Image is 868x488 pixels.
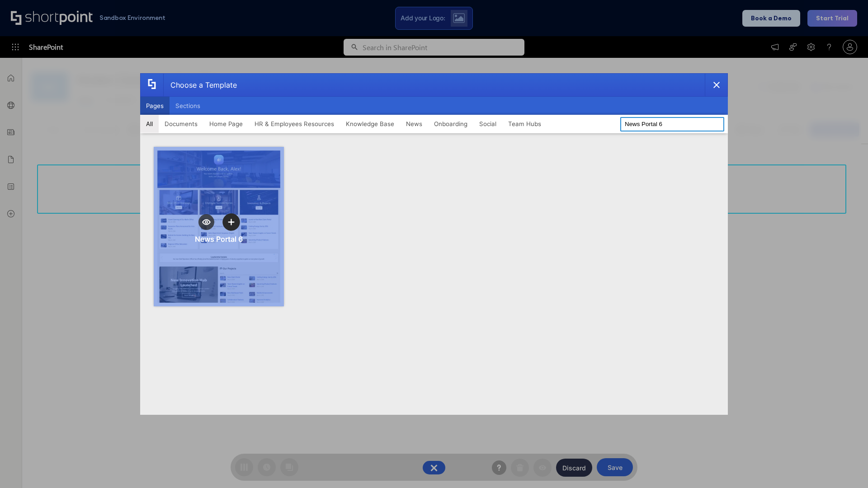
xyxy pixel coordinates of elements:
button: Documents [159,115,203,133]
div: Choose a Template [163,74,237,96]
iframe: Chat Widget [823,445,868,488]
button: Knowledge Base [340,115,400,133]
button: All [140,115,159,133]
div: News Portal 6 [195,235,243,244]
button: Home Page [203,115,249,133]
button: Onboarding [428,115,473,133]
button: Sections [170,97,206,115]
button: HR & Employees Resources [249,115,340,133]
button: News [400,115,428,133]
button: Pages [140,97,170,115]
div: template selector [140,73,728,415]
input: Search [620,117,724,131]
button: Social [473,115,502,133]
button: Team Hubs [502,115,547,133]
